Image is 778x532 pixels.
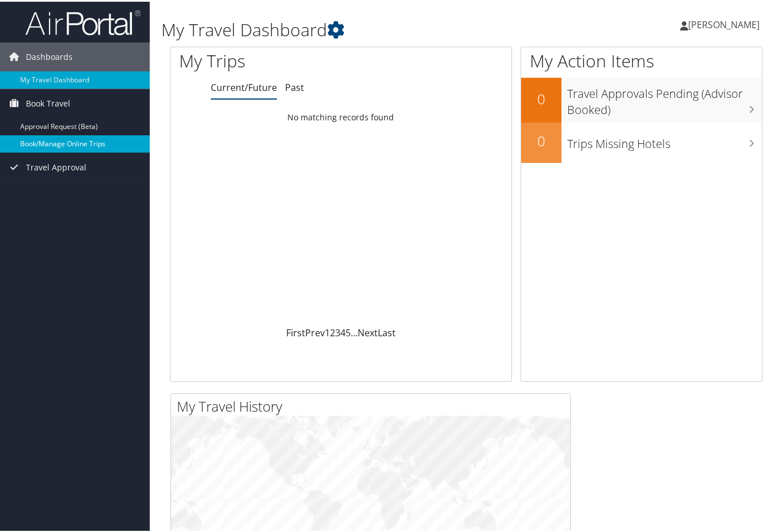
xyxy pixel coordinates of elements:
[286,325,305,337] a: First
[285,79,304,92] a: Past
[179,47,360,71] h1: My Trips
[25,7,141,35] img: airportal-logo.png
[521,130,561,149] h2: 0
[346,325,351,337] a: 5
[340,325,346,337] a: 4
[680,6,771,40] a: [PERSON_NAME]
[211,79,277,92] a: Current/Future
[521,121,762,161] a: 0Trips Missing Hotels
[521,47,762,71] h1: My Action Items
[177,395,570,415] h2: My Travel History
[26,41,73,70] span: Dashboards
[161,16,568,40] h1: My Travel Dashboard
[521,76,762,120] a: 0Travel Approvals Pending (Advisor Booked)
[358,325,378,337] a: Next
[351,325,358,337] span: …
[325,325,330,337] a: 1
[335,325,340,337] a: 3
[521,88,561,107] h2: 0
[567,128,762,150] h3: Trips Missing Hotels
[26,88,70,116] span: Book Travel
[688,17,760,29] span: [PERSON_NAME]
[330,325,335,337] a: 2
[170,105,511,126] td: No matching records found
[567,78,762,116] h3: Travel Approvals Pending (Advisor Booked)
[305,325,325,337] a: Prev
[26,151,86,180] span: Travel Approval
[378,325,396,337] a: Last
